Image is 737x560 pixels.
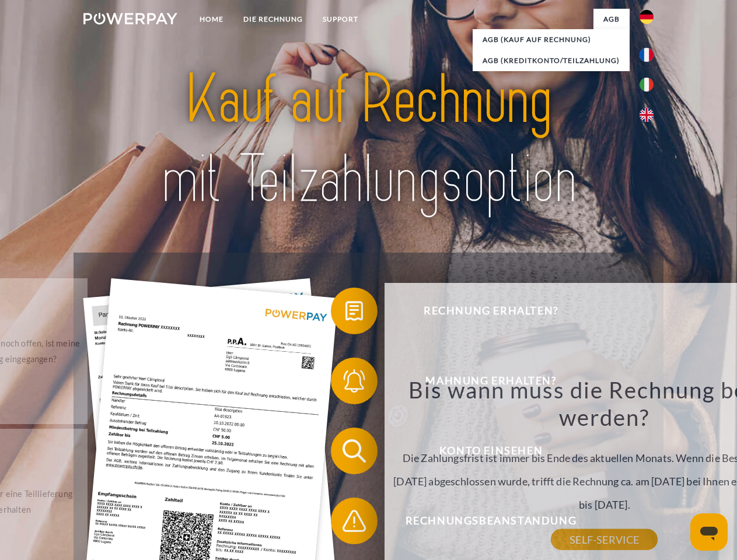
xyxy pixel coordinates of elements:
img: fr [640,48,654,62]
img: qb_search.svg [340,436,369,466]
img: qb_bill.svg [340,296,369,325]
img: title-powerpay_de.svg [111,56,626,223]
a: SELF-SERVICE [551,529,658,550]
img: it [640,78,654,92]
img: en [640,108,654,122]
button: Konto einsehen [331,428,634,474]
img: logo-powerpay-white.svg [83,13,177,24]
a: AGB (Kreditkonto/Teilzahlung) [473,50,630,71]
a: Home [190,9,233,30]
a: AGB (Kauf auf Rechnung) [473,29,630,50]
img: de [640,10,654,24]
img: qb_warning.svg [340,506,369,535]
button: Rechnungsbeanstandung [331,498,634,544]
a: agb [593,9,630,30]
a: SUPPORT [313,9,368,30]
a: DIE RECHNUNG [233,9,313,30]
img: qb_bell.svg [340,366,369,395]
iframe: Schaltfläche zum Öffnen des Messaging-Fensters [690,513,728,551]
